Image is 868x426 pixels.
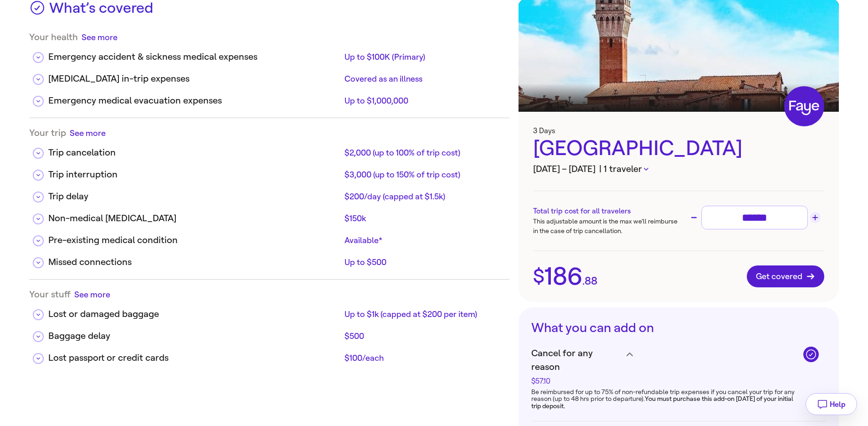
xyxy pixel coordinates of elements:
[29,344,509,366] div: Lost passport or credit cards$100/each
[756,272,815,281] span: Get covered
[29,300,509,322] div: Lost or damaged baggageUp to $1k (capped at $200 per item)
[810,212,821,223] button: Increase trip cost
[688,212,699,223] button: Decrease trip cost
[48,94,341,108] div: Emergency medical evacuation expenses
[830,400,846,409] span: Help
[344,147,502,158] div: $2,000 (up to 100% of trip cost)
[344,169,502,180] div: $3,000 (up to 150% of trip cost)
[48,212,341,225] div: Non-medical [MEDICAL_DATA]
[29,204,509,226] div: Non-medical [MEDICAL_DATA]$150k
[344,95,502,106] div: Up to $1,000,000
[531,385,796,414] div: Be reimbursed for up to 75% of non-refundable trip expenses if you cancel your trip for any reaso...
[344,353,502,364] div: $100/each
[344,52,502,62] div: Up to $100K (Primary)
[533,206,678,217] h3: Total trip cost for all travelers
[29,31,509,43] div: Your health
[48,329,341,343] div: Baggage delay
[82,31,118,43] button: See more
[70,127,106,139] button: See more
[531,347,796,385] h4: Cancel for any reason$57.10
[531,395,793,410] strong: You must purchase this add-on [DATE] of your initial trip deposit.
[533,267,544,286] span: $
[582,275,585,286] span: .
[29,289,509,300] div: Your stuff
[48,72,341,86] div: [MEDICAL_DATA] in-trip expenses
[531,347,621,374] span: Cancel for any reason
[531,378,621,385] div: $57.10
[48,190,341,203] div: Trip delay
[48,50,341,64] div: Emergency accident & sickness medical expenses
[29,43,509,65] div: Emergency accident & sickness medical expensesUp to $100K (Primary)
[29,226,509,248] div: Pre-existing medical conditionAvailable*
[29,182,509,204] div: Trip delay$200/day (capped at $1.5k)
[705,210,804,226] input: Trip cost
[806,393,857,415] button: Help
[344,191,502,202] div: $200/day (capped at $1.5k)
[48,168,341,182] div: Trip interruption
[74,289,110,300] button: See more
[29,322,509,344] div: Baggage delay$500
[48,255,341,269] div: Missed connections
[29,87,509,109] div: Emergency medical evacuation expensesUp to $1,000,000
[747,265,824,287] button: Get covered
[533,217,678,236] p: This adjustable amount is the max we’ll reimburse in the case of trip cancellation.
[29,161,509,182] div: Trip interruption$3,000 (up to 150% of trip cost)
[531,320,826,336] h3: What you can add on
[344,309,502,320] div: Up to $1k (capped at $200 per item)
[29,65,509,87] div: [MEDICAL_DATA] in-trip expensesCovered as an illness
[344,257,502,268] div: Up to $500
[533,162,824,176] h3: [DATE] – [DATE]
[29,127,509,139] div: Your trip
[344,331,502,342] div: $500
[544,264,582,289] span: 186
[29,248,509,270] div: Missed connectionsUp to $500
[48,307,341,321] div: Lost or damaged baggage
[531,385,796,414] div: [MEDICAL_DATA] in-trip expensesCovered as an illness
[48,234,341,247] div: Pre-existing medical condition
[585,275,597,286] span: 88
[599,162,648,176] button: | 1 traveler
[533,126,824,135] h3: 3 Days
[29,139,509,161] div: Trip cancelation$2,000 (up to 100% of trip cost)
[48,351,341,365] div: Lost passport or credit cards
[533,135,824,162] div: [GEOGRAPHIC_DATA]
[344,213,502,224] div: $150k
[803,347,819,362] button: Remove
[344,73,502,84] div: Covered as an illness
[48,146,341,160] div: Trip cancelation
[344,235,502,246] div: Available*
